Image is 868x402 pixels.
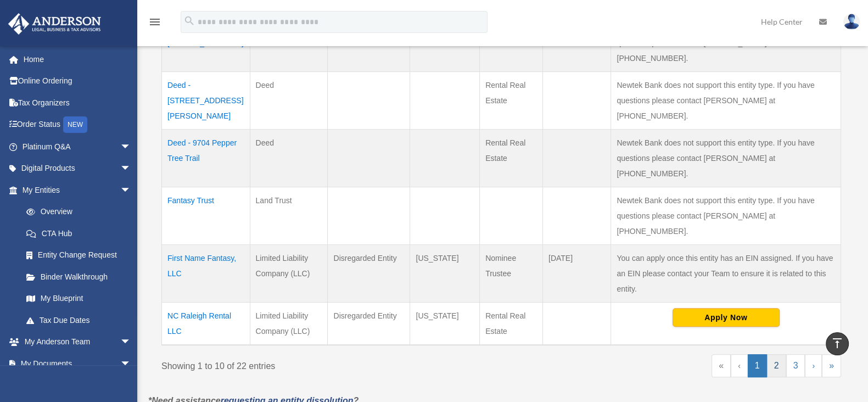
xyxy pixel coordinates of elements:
[250,72,328,130] td: Deed
[831,337,844,350] i: vertical_align_top
[15,244,142,266] a: Entity Change Request
[15,222,142,244] a: CTA Hub
[826,332,849,355] a: vertical_align_top
[480,245,543,303] td: Nominee Trustee
[328,303,410,345] td: Disregarded Entity
[120,179,142,202] span: arrow_drop_down
[162,187,250,245] td: Fantasy Trust
[183,15,195,27] i: search
[480,130,543,187] td: Rental Real Estate
[250,130,328,187] td: Deed
[162,130,250,187] td: Deed - 9704 Pepper Tree Trail
[250,303,328,345] td: Limited Liability Company (LLC)
[15,266,142,288] a: Binder Walkthrough
[8,48,148,70] a: Home
[120,353,142,375] span: arrow_drop_down
[673,308,780,327] button: Apply Now
[8,70,148,92] a: Online Ordering
[120,136,142,158] span: arrow_drop_down
[161,354,493,374] div: Showing 1 to 10 of 22 entries
[120,158,142,180] span: arrow_drop_down
[480,303,543,345] td: Rental Real Estate
[5,13,104,35] img: Anderson Advisors Platinum Portal
[410,245,480,303] td: [US_STATE]
[8,331,148,353] a: My Anderson Teamarrow_drop_down
[15,288,142,310] a: My Blueprint
[731,354,748,377] a: Previous
[8,114,148,136] a: Order StatusNEW
[8,92,148,114] a: Tax Organizers
[8,353,148,375] a: My Documentsarrow_drop_down
[480,72,543,130] td: Rental Real Estate
[328,245,410,303] td: Disregarded Entity
[162,72,250,130] td: Deed - [STREET_ADDRESS][PERSON_NAME]
[611,245,841,303] td: You can apply once this entity has an EIN assigned. If you have an EIN please contact your Team t...
[120,331,142,354] span: arrow_drop_down
[15,309,142,331] a: Tax Due Dates
[63,116,87,133] div: NEW
[15,201,137,223] a: Overview
[748,354,767,377] a: 1
[843,14,860,30] img: User Pic
[712,354,731,377] a: First
[162,303,250,345] td: NC Raleigh Rental LLC
[611,72,841,130] td: Newtek Bank does not support this entity type. If you have questions please contact [PERSON_NAME]...
[410,303,480,345] td: [US_STATE]
[8,158,148,180] a: Digital Productsarrow_drop_down
[542,245,611,303] td: [DATE]
[611,130,841,187] td: Newtek Bank does not support this entity type. If you have questions please contact [PERSON_NAME]...
[250,187,328,245] td: Land Trust
[250,245,328,303] td: Limited Liability Company (LLC)
[8,179,142,201] a: My Entitiesarrow_drop_down
[148,15,161,29] i: menu
[148,19,161,29] a: menu
[162,245,250,303] td: First Name Fantasy, LLC
[8,136,148,158] a: Platinum Q&Aarrow_drop_down
[611,187,841,245] td: Newtek Bank does not support this entity type. If you have questions please contact [PERSON_NAME]...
